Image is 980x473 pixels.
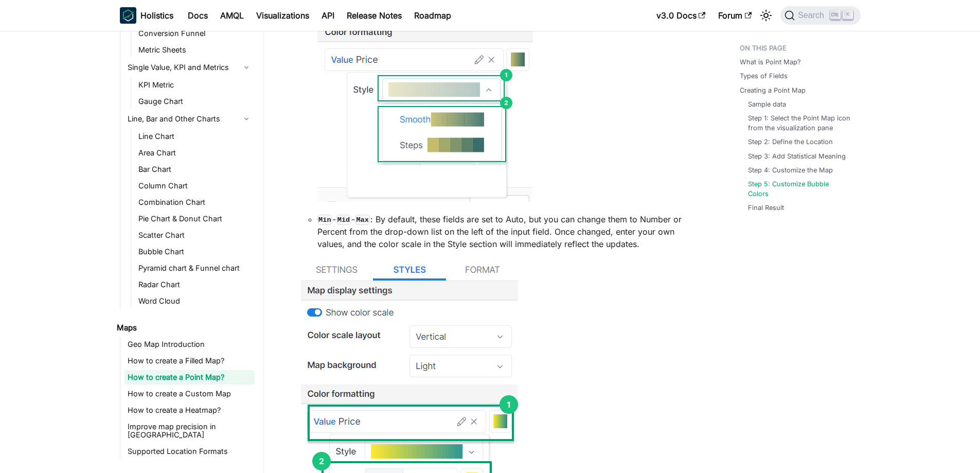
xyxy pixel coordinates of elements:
[135,162,255,177] a: Bar Chart
[120,7,173,24] a: HolisticsHolistics
[317,213,699,250] p: - - : By default, these fields are set to Auto, but you can change them to Number or Percent from...
[124,370,255,384] a: How to create a Point Map?
[315,7,341,24] a: API
[748,203,784,213] a: Final Result
[408,7,457,24] a: Roadmap
[250,7,315,24] a: Visualizations
[336,215,351,225] code: Mid
[124,354,255,368] a: How to create a Filled Map?
[124,444,255,459] a: Supported Location Formats
[748,137,833,147] a: Step 2: Define the Location
[120,7,136,24] img: Holistics
[740,57,801,67] a: What is Point Map?
[124,111,255,127] a: Line, Bar and Other Charts
[355,215,370,225] code: Max
[135,26,255,41] a: Conversion Funnel
[182,7,214,24] a: Docs
[135,94,255,109] a: Gauge Chart
[740,85,806,95] a: Creating a Point Map
[795,11,830,20] span: Search
[135,261,255,275] a: Pyramid chart & Funnel chart
[748,165,833,175] a: Step 4: Customize the Map
[135,228,255,242] a: Scatter Chart
[748,113,850,133] a: Step 1: Select the Point Map icon from the visualization pane
[135,294,255,308] a: Word Cloud
[135,179,255,193] a: Column Chart
[124,387,255,401] a: How to create a Custom Map
[114,321,255,335] a: Maps
[341,7,408,24] a: Release Notes
[135,195,255,209] a: Combination Chart
[748,151,846,161] a: Step 3: Add Statistical Meaning
[758,7,774,24] button: Switch between dark and light mode (currently light mode)
[780,6,860,25] button: Search (Ctrl+K)
[317,215,333,225] code: Min
[843,10,853,20] kbd: K
[135,244,255,259] a: Bubble Chart
[124,59,255,76] a: Single Value, KPI and Metrics
[650,7,712,24] a: v3.0 Docs
[214,7,250,24] a: AMQL
[135,129,255,144] a: Line Chart
[748,99,786,109] a: Sample data
[124,403,255,417] a: How to create a Heatmap?
[135,146,255,160] a: Area Chart
[135,212,255,226] a: Pie Chart & Donut Chart
[748,179,850,199] a: Step 5: Customize Bubble Colors
[135,43,255,57] a: Metric Sheets
[124,419,255,442] a: Improve map precision in [GEOGRAPHIC_DATA]
[110,31,264,473] nav: Docs sidebar
[140,9,173,22] b: Holistics
[135,277,255,292] a: Radar Chart
[712,7,758,24] a: Forum
[124,337,255,352] a: Geo Map Introduction
[135,78,255,92] a: KPI Metric
[740,71,788,81] a: Types of Fields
